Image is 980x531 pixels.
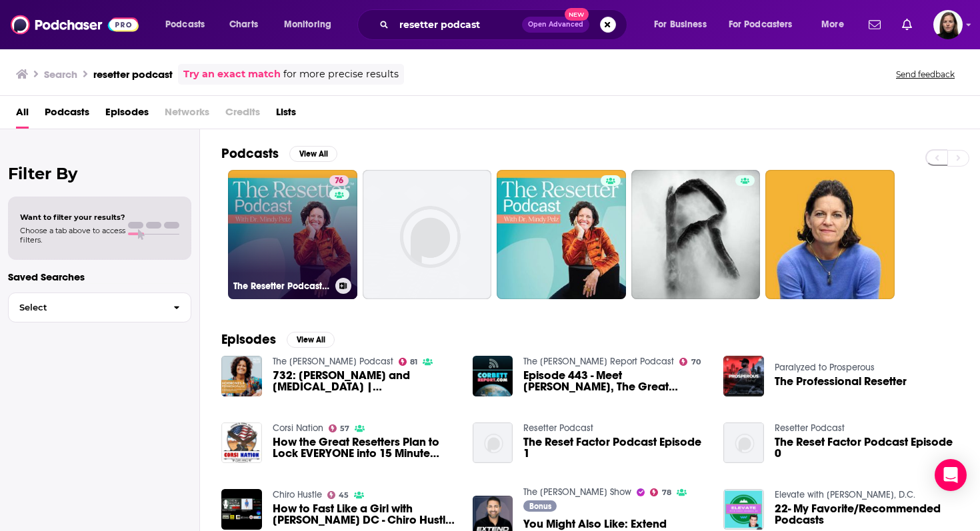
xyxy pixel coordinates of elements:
img: The Reset Factor Podcast Episode 1 [473,422,513,463]
a: How to Fast Like a Girl with Dr Mindy Peltz DC - Chiro Hustle Podcast 433 [273,503,457,526]
a: Chiro Hustle [273,489,322,500]
img: The Professional Resetter [723,356,764,396]
a: Show notifications dropdown [863,13,886,36]
a: Lists [276,101,296,129]
a: Corsi Nation [273,422,323,434]
img: User Profile [933,10,963,39]
h3: Search [44,68,77,81]
span: How to Fast Like a Girl with [PERSON_NAME] DC - Chiro Hustle Podcast 433 [273,503,457,526]
span: Open Advanced [528,21,583,28]
a: 70 [679,358,701,366]
h2: Podcasts [221,145,279,162]
a: The Corbett Report Podcast [523,356,674,367]
div: Open Intercom Messenger [935,459,967,491]
span: Want to filter your results? [20,213,125,222]
div: Search podcasts, credits, & more... [370,9,640,40]
a: Podcasts [45,101,89,129]
button: Show profile menu [933,10,963,39]
span: For Podcasters [729,15,793,34]
span: How the Great Resetters Plan to Lock EVERYONE into 15 Minute Cities by 2030 [273,436,457,459]
a: Resetter Podcast [775,422,845,434]
button: Open AdvancedNew [522,17,589,33]
button: View All [289,146,337,162]
p: Saved Searches [8,270,191,283]
a: All [16,101,29,129]
a: Episodes [105,101,149,129]
span: Select [9,303,163,312]
a: Elevate with Corey Sondrup, D.C. [775,489,915,500]
button: open menu [275,14,349,35]
h3: resetter podcast [93,68,173,81]
a: Paralyzed to Prosperous [775,362,875,373]
a: The Rachel Hollis Podcast [273,356,393,367]
a: Resetter Podcast [523,422,593,434]
span: 45 [339,492,349,498]
h2: Filter By [8,164,191,183]
img: 732: Hormones and Perimenopause | Mindy Pelz Interviews Rachel on The Resetter Podcast [221,356,262,396]
a: The Reset Factor Podcast Episode 1 [523,436,707,459]
span: 57 [340,426,349,432]
button: open menu [812,14,861,35]
img: 22- My Favorite/Recommended Podcasts [723,489,764,530]
button: View All [287,332,335,348]
span: 78 [662,490,671,496]
a: The Professional Resetter [775,376,907,387]
a: 22- My Favorite/Recommended Podcasts [775,503,959,526]
span: Monitoring [284,15,331,34]
span: 81 [410,359,417,365]
span: Networks [165,101,209,129]
img: Episode 443 - Meet King Charles, The Great Resetter [473,356,513,396]
button: open menu [720,14,812,35]
span: Bonus [529,502,551,510]
span: New [565,8,589,21]
span: 76 [335,175,343,188]
a: The Reset Factor Podcast Episode 0 [775,436,959,459]
a: 81 [399,358,418,366]
a: 76 [329,175,349,186]
button: open menu [645,14,723,35]
span: for more precise results [283,67,399,82]
span: Episode 443 - Meet [PERSON_NAME], The Great Resetter [523,370,707,392]
a: 76The Resetter Podcast with Dr. [PERSON_NAME] [228,170,357,299]
a: 57 [329,424,350,432]
span: Charts [229,15,258,34]
img: How the Great Resetters Plan to Lock EVERYONE into 15 Minute Cities by 2030 [221,422,262,463]
span: Choose a tab above to access filters. [20,226,125,245]
a: 45 [327,491,349,499]
button: Send feedback [892,69,959,80]
h3: The Resetter Podcast with Dr. [PERSON_NAME] [233,280,330,292]
a: 78 [650,488,671,496]
span: Podcasts [165,15,205,34]
span: For Business [654,15,707,34]
a: PodcastsView All [221,145,337,162]
span: 70 [691,359,701,365]
img: The Reset Factor Podcast Episode 0 [723,422,764,463]
a: 732: Hormones and Perimenopause | Mindy Pelz Interviews Rachel on The Resetter Podcast [273,370,457,392]
span: Logged in as BevCat3 [933,10,963,39]
a: Try an exact match [183,67,281,82]
a: The Rich Eisen Show [523,486,631,498]
a: EpisodesView All [221,331,335,348]
button: open menu [156,14,222,35]
button: Select [8,292,191,322]
img: Podchaser - Follow, Share and Rate Podcasts [11,12,139,37]
img: How to Fast Like a Girl with Dr Mindy Peltz DC - Chiro Hustle Podcast 433 [221,489,262,530]
input: Search podcasts, credits, & more... [394,14,522,35]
